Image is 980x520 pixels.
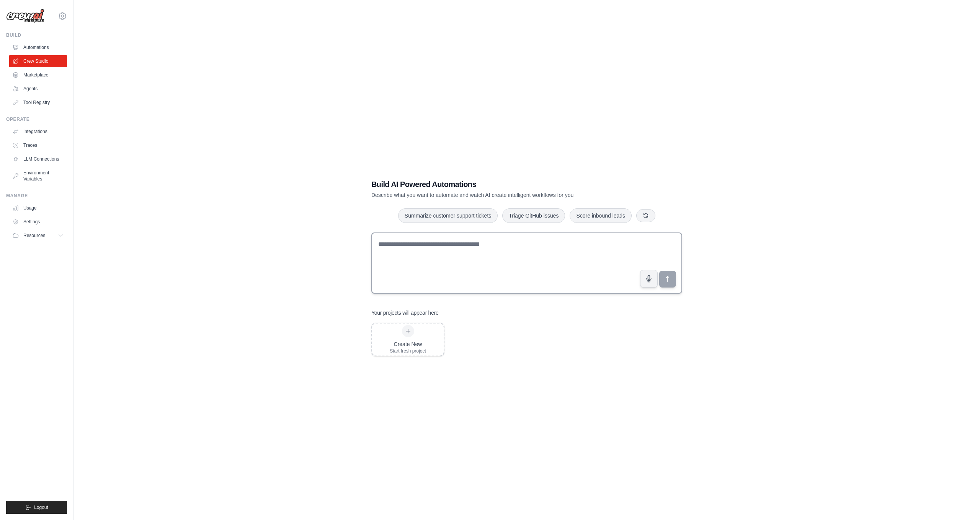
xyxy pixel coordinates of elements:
[9,139,67,151] a: Traces
[942,483,980,520] iframe: Chat Widget
[371,179,629,190] h1: Build AI Powered Automations
[6,32,67,38] div: Build
[570,208,632,223] button: Score inbound leads
[390,340,426,348] div: Create New
[6,501,67,514] button: Logout
[23,232,45,239] span: Resources
[9,125,67,138] a: Integrations
[9,216,67,228] a: Settings
[640,270,658,288] button: Click to speak your automation idea
[9,41,67,54] a: Automations
[636,209,655,222] button: Get new suggestions
[390,348,426,354] div: Start fresh project
[371,191,629,199] p: Describe what you want to automate and watch AI create intelligent workflows for you
[9,229,67,242] button: Resources
[371,309,439,317] h3: Your projects will appear here
[9,83,67,95] a: Agents
[9,55,67,67] a: Crew Studio
[398,208,498,223] button: Summarize customer support tickets
[502,208,565,223] button: Triage GitHub issues
[9,167,67,185] a: Environment Variables
[6,193,67,199] div: Manage
[6,116,67,122] div: Operate
[9,202,67,214] a: Usage
[6,9,44,23] img: Logo
[9,153,67,165] a: LLM Connections
[9,96,67,109] a: Tool Registry
[34,504,48,510] span: Logout
[9,69,67,81] a: Marketplace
